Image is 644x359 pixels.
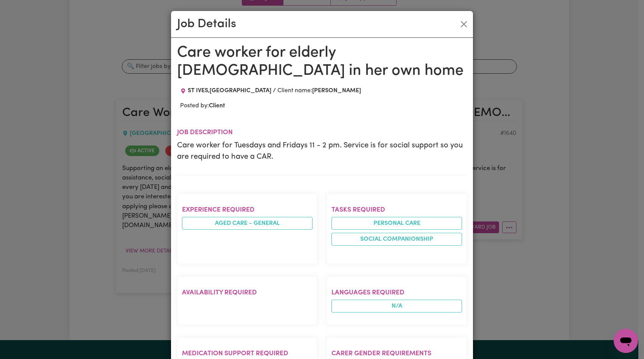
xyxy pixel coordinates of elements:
h2: Languages required [331,289,462,297]
b: Client [209,103,225,109]
span: Posted by: [180,103,225,109]
div: Client name: [274,86,364,95]
div: Job location: ST IVES, New South Wales [177,86,274,95]
h2: Job Details [177,17,236,31]
h2: Carer gender requirements [331,350,462,357]
li: Social companionship [331,233,462,246]
h2: Availability required [182,289,313,297]
span: ST IVES , [GEOGRAPHIC_DATA] [188,88,271,94]
li: Aged care - General [182,217,313,230]
h2: Medication Support Required [182,350,313,357]
h2: Tasks required [331,206,462,214]
li: Personal care [331,217,462,230]
b: [PERSON_NAME] [312,88,361,94]
span: N/A [331,300,462,313]
p: Care worker for Tuesdays and Fridays 11 - 2 pm. Service is for social support so you are required... [177,140,467,162]
h2: Job description [177,128,467,136]
h1: Care worker for elderly [DEMOGRAPHIC_DATA] in her own home [177,44,467,80]
iframe: Button to launch messaging window [614,329,638,353]
button: Close [458,18,470,30]
h2: Experience required [182,206,313,214]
